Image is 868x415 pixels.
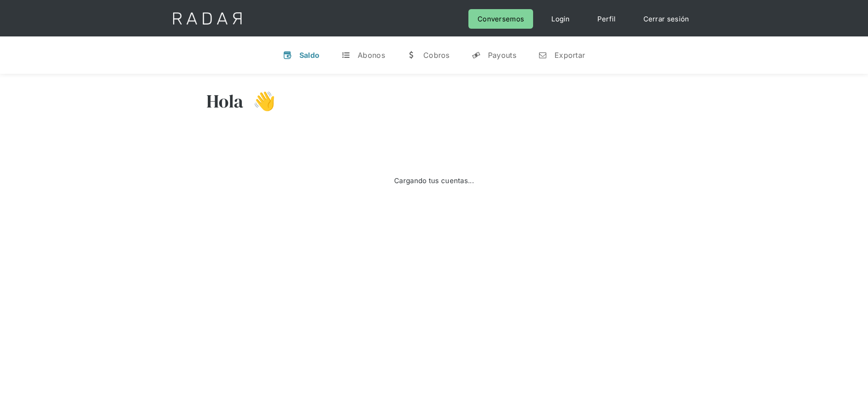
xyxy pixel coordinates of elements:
[472,51,481,60] div: y
[542,9,579,29] a: Login
[299,51,320,60] div: Saldo
[588,9,625,29] a: Perfil
[538,51,547,60] div: n
[283,51,292,60] div: v
[407,51,416,60] div: w
[341,51,350,60] div: t
[634,9,699,29] a: Cerrar sesión
[488,51,516,60] div: Payouts
[358,51,385,60] div: Abonos
[206,90,244,113] h3: Hola
[468,9,533,29] a: Conversemos
[394,174,474,187] div: Cargando tus cuentas...
[555,51,585,60] div: Exportar
[423,51,450,60] div: Cobros
[244,90,276,113] h3: 👋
